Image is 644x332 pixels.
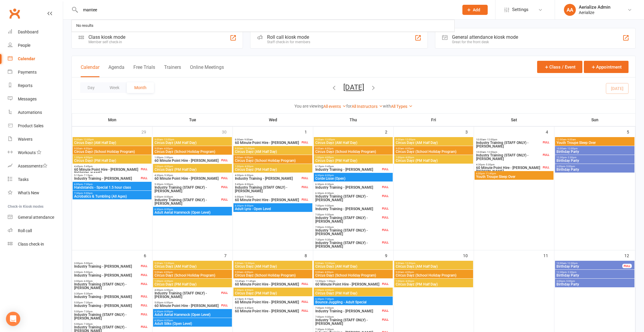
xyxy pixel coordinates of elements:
div: 12 [624,250,635,260]
div: Class kiosk mode [88,34,125,40]
span: - 12:00pm [163,262,174,265]
span: 9:00am [395,262,472,265]
button: Class / Event [537,61,582,73]
span: - 12:00pm [163,138,174,141]
span: Industry Training (STAFF ONLY) - [PERSON_NAME] [315,241,381,248]
div: FULL [139,167,149,171]
span: - 11:45am [245,280,256,283]
span: 7:00pm [315,213,381,216]
a: Payments [8,66,63,79]
div: 30 [222,127,233,136]
span: Circus Dayz (PM Half Day) [395,159,472,162]
div: FULL [220,158,229,162]
div: FULL [139,264,149,268]
span: - 7:30pm [83,183,93,186]
span: Industry Training - [PERSON_NAME] [235,177,300,180]
th: Wed [233,114,313,126]
a: Class kiosk mode [8,238,63,251]
span: Circus Dayz (AM Half Day) [395,141,472,145]
span: Acrobatics & Tumbling (All Ages) [74,195,150,198]
a: Workouts [8,146,63,159]
span: 9:00am [315,138,392,141]
span: - 5:00pm [565,280,575,283]
span: 1:00pm [235,165,311,168]
span: Industry Training - [PERSON_NAME] [74,265,140,268]
span: Birthday Party [556,265,623,268]
div: Payments [18,70,37,75]
span: - 8:00pm [324,174,334,177]
span: Industry Training (STAFF ONLY) - [PERSON_NAME] [315,229,381,236]
span: 60 Minute Point Hire - [PERSON_NAME] [154,177,220,180]
div: FULL [381,167,390,171]
div: 29 [141,127,152,136]
div: Open Intercom Messenger [6,312,20,326]
span: 1:00pm [154,280,231,283]
span: Industry Training (STAFF ONLY) - [PERSON_NAME] [476,153,542,161]
span: 60 Minute Point Hire - [PERSON_NAME] [PERSON_NAME] [476,166,542,173]
span: Birthday Party [556,168,633,171]
a: All Types [391,104,413,109]
a: Tasks [8,173,63,186]
span: Youth Troupe Sleep Over [476,175,552,179]
span: Circus Dayz (School Holiday Program) [235,274,311,277]
span: 6:30pm [315,183,381,186]
span: 9:00am [395,147,472,150]
th: Fri [394,114,474,126]
span: 9:00am [315,271,392,274]
div: FULL [220,197,229,202]
div: FULL [381,240,390,245]
div: FULL [381,228,390,232]
span: 9:00am [154,147,231,150]
span: 7:00pm [315,204,381,207]
span: 6:30pm [235,204,311,207]
span: - 12:00pm [486,138,497,141]
div: FULL [541,165,551,170]
span: 6:30pm [315,192,381,195]
span: 9:00am [235,262,311,265]
span: Circus Dayz (AM Half Day) [154,265,231,268]
span: Circus Dayz (AM Half Day) [235,265,311,268]
div: 8 [305,250,313,260]
span: Settings [512,3,528,16]
span: Birthday Party [556,159,633,162]
span: 6:00pm [235,196,300,198]
div: FULL [300,140,310,145]
span: - 8:30pm [324,183,334,186]
div: 2 [385,127,393,136]
div: 10 [463,250,474,260]
span: - 6:00pm [244,174,253,177]
span: Circus Dayz (AM Half Day) [315,265,392,268]
span: - 4:00pm [243,271,253,274]
button: Day [80,82,102,93]
div: FULL [381,206,390,211]
a: Assessments [8,159,63,173]
div: Workouts [18,150,36,155]
div: 6 [144,250,152,260]
div: Class check-in [18,242,44,246]
span: Circus Dayz (School Holiday Program) [74,150,150,153]
div: Reports [18,83,32,88]
span: Circus Dayz (AM Half Day) [154,141,231,145]
span: - 9:00am [566,138,576,141]
span: - 12:00pm [404,138,415,141]
div: Messages [18,97,37,101]
span: - 8:30pm [324,192,334,195]
div: 4 [546,127,554,136]
span: - 12:00pm [404,262,415,265]
button: Online Meetings [190,64,224,77]
span: - 4:00pm [404,147,414,150]
div: AA [564,4,576,16]
span: - 4:00pm [163,271,173,274]
span: Industry Training (STAFF ONLY) - [PERSON_NAME] [154,198,220,205]
div: Dashboard [18,30,38,34]
button: Trainers [164,64,181,77]
span: - 12:00pm [566,262,578,265]
span: 1:00pm [74,156,150,159]
span: - 5:00pm [83,271,93,274]
span: 60 Minute Point Hire - [PERSON_NAME] [154,159,220,162]
a: People [8,39,63,52]
a: Automations [8,106,63,119]
span: 9:00am [395,138,472,141]
span: Adult Lyra - Open Level [235,207,311,211]
span: Youth Troupe Sleep Over [556,141,633,145]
